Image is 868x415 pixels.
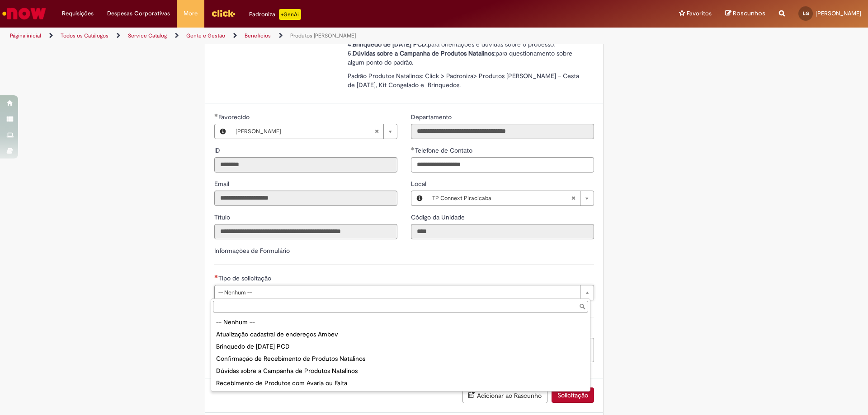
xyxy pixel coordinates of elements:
[211,314,590,391] ul: Tipo de solicitação
[213,328,588,340] div: Atualização cadastral de endereços Ambev
[213,353,588,365] div: Confirmação de Recebimento de Produtos Natalinos
[213,365,588,377] div: Dúvidas sobre a Campanha de Produtos Natalinos
[213,316,588,328] div: -- Nenhum --
[213,340,588,353] div: Brinquedo de [DATE] PCD
[213,377,588,389] div: Recebimento de Produtos com Avaria ou Falta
